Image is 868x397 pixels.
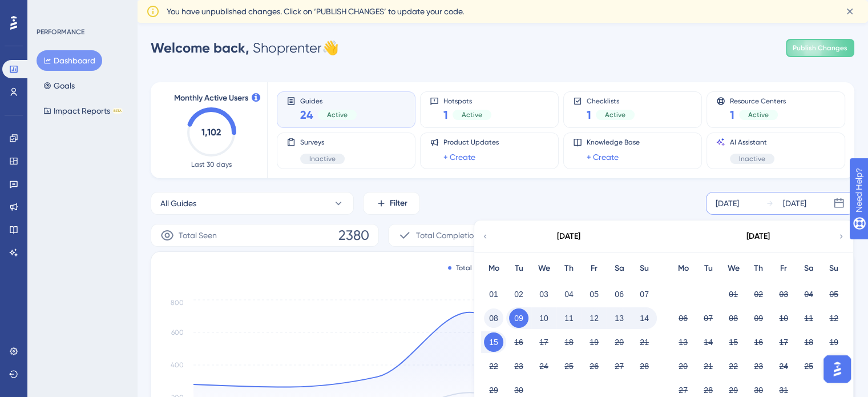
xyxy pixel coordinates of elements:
[699,356,718,376] button: 21
[587,107,591,123] span: 1
[607,262,632,275] div: Sa
[587,97,635,105] span: Checklists
[799,356,818,376] button: 25
[37,101,130,121] button: Impact ReportsBETA
[509,308,528,328] button: 09
[484,332,503,352] button: 15
[799,308,818,328] button: 11
[749,284,768,304] button: 02
[587,150,619,164] a: + Create
[673,332,693,352] button: 13
[443,150,475,164] a: + Create
[716,197,739,210] div: [DATE]
[748,110,769,119] span: Active
[191,160,232,169] span: Last 30 days
[309,154,336,163] span: Inactive
[699,308,718,328] button: 07
[171,328,184,336] tspan: 600
[174,91,248,105] span: Monthly Active Users
[824,332,843,352] button: 19
[774,308,793,328] button: 10
[609,356,629,376] button: 27
[37,27,84,37] div: PERFORMANCE
[584,284,604,304] button: 05
[582,262,607,275] div: Fr
[462,110,482,119] span: Active
[699,332,718,352] button: 14
[448,263,490,272] div: Total Seen
[730,107,734,123] span: 1
[746,230,770,243] div: [DATE]
[786,39,854,57] button: Publish Changes
[671,262,696,275] div: Mo
[724,284,743,304] button: 01
[484,308,503,328] button: 08
[557,230,580,243] div: [DATE]
[300,97,357,105] span: Guides
[338,226,369,244] span: 2380
[774,356,793,376] button: 24
[559,356,579,376] button: 25
[300,138,345,147] span: Surveys
[37,50,102,71] button: Dashboard
[584,308,604,328] button: 12
[609,308,629,328] button: 13
[509,356,528,376] button: 23
[724,332,743,352] button: 15
[559,308,579,328] button: 11
[151,39,249,56] span: Welcome back,
[201,127,221,138] text: 1,102
[635,356,654,376] button: 28
[363,192,420,215] button: Filter
[609,332,629,352] button: 20
[724,308,743,328] button: 08
[721,262,746,275] div: We
[481,262,506,275] div: Mo
[509,332,528,352] button: 16
[771,262,796,275] div: Fr
[632,262,657,275] div: Su
[534,332,554,352] button: 17
[799,332,818,352] button: 18
[390,197,407,210] span: Filter
[443,107,448,123] span: 1
[484,356,503,376] button: 22
[609,284,629,304] button: 06
[774,332,793,352] button: 17
[534,308,554,328] button: 10
[443,138,499,147] span: Product Updates
[749,332,768,352] button: 16
[559,284,579,304] button: 04
[416,228,478,242] span: Total Completion
[559,332,579,352] button: 18
[793,43,847,53] span: Publish Changes
[584,332,604,352] button: 19
[179,228,217,242] span: Total Seen
[749,308,768,328] button: 09
[749,356,768,376] button: 23
[673,356,693,376] button: 20
[673,308,693,328] button: 06
[509,284,528,304] button: 02
[300,107,313,123] span: 24
[506,262,531,275] div: Tu
[27,3,71,17] span: Need Help?
[635,308,654,328] button: 14
[327,110,348,119] span: Active
[587,138,640,147] span: Knowledge Base
[534,284,554,304] button: 03
[796,262,821,275] div: Sa
[605,110,625,119] span: Active
[724,356,743,376] button: 22
[783,197,806,210] div: [DATE]
[151,39,339,57] div: Shoprenter 👋
[151,192,354,215] button: All Guides
[534,356,554,376] button: 24
[746,262,771,275] div: Th
[584,356,604,376] button: 26
[112,108,123,114] div: BETA
[171,298,184,306] tspan: 800
[556,262,582,275] div: Th
[730,97,786,105] span: Resource Centers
